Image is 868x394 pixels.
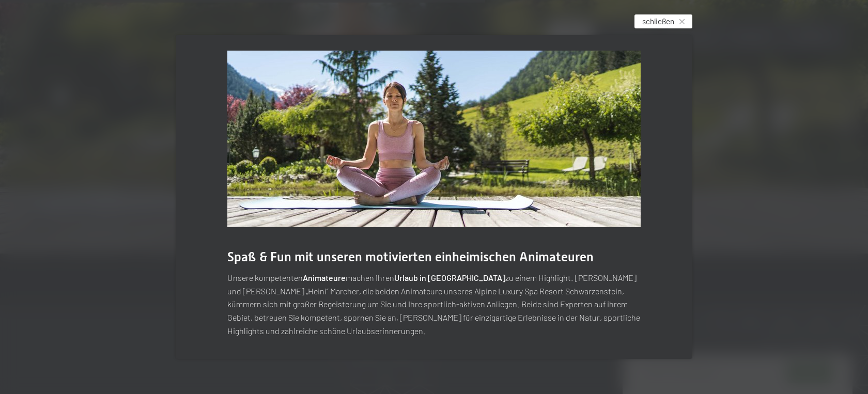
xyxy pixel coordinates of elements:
[227,51,641,227] img: Aktivurlaub im Wellnesshotel - Hotel mit Fitnessstudio - Yogaraum
[227,249,594,264] span: Spaß & Fun mit unseren motivierten einheimischen Animateuren
[227,271,641,337] p: Unsere kompetenten machen Ihren zu einem Highlight. [PERSON_NAME] und [PERSON_NAME] „Heini“ March...
[642,16,674,27] span: schließen
[394,273,505,282] strong: Urlaub in [GEOGRAPHIC_DATA]
[303,273,346,282] strong: Animateure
